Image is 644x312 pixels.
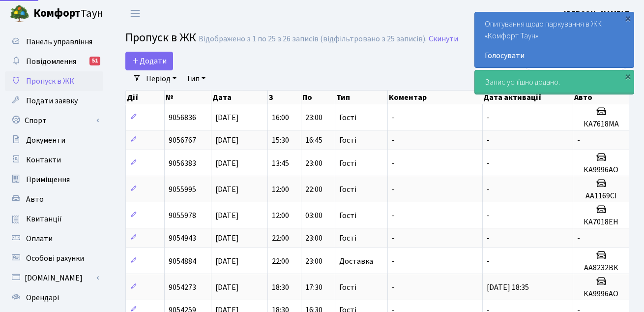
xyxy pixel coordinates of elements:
span: [DATE] [215,158,239,169]
span: - [577,233,580,244]
a: Період [142,70,180,87]
span: Додати [132,56,167,66]
span: Таун [33,5,103,22]
a: Авто [5,189,103,209]
div: Відображено з 1 по 25 з 26 записів (відфільтровано з 25 записів). [199,34,427,44]
a: Орендарі [5,288,103,308]
span: 22:00 [272,233,289,244]
a: Документи [5,130,103,150]
h5: КА7018ЕН [577,218,625,227]
a: Квитанції [5,209,103,229]
span: Гості [339,136,356,144]
span: 23:00 [305,112,322,123]
span: 12:00 [272,210,289,221]
span: - [487,210,490,221]
span: [DATE] [215,233,239,244]
a: Повідомлення51 [5,52,103,71]
span: Особові рахунки [26,253,84,264]
button: Переключити навігацію [123,5,147,22]
a: [PERSON_NAME] П. [564,8,632,20]
span: - [392,135,395,146]
a: Подати заявку [5,91,103,111]
span: 9056836 [169,112,196,123]
span: Повідомлення [26,56,76,67]
span: - [392,282,395,293]
th: По [301,91,335,104]
span: 23:00 [305,256,322,267]
span: 12:00 [272,184,289,195]
span: 13:45 [272,158,289,169]
h5: КА9996АО [577,289,625,299]
div: × [623,13,633,23]
a: Додати [125,52,173,70]
th: Дії [126,91,165,104]
span: [DATE] [215,256,239,267]
a: Спорт [5,111,103,130]
a: [DOMAIN_NAME] [5,268,103,288]
th: № [165,91,211,104]
span: Гості [339,186,356,193]
span: Квитанції [26,214,62,224]
h5: КА9996АО [577,165,625,175]
span: - [487,158,490,169]
th: Тип [335,91,388,104]
div: × [623,71,633,81]
div: Запис успішно додано. [475,70,634,94]
span: Приміщення [26,174,70,185]
span: Пропуск в ЖК [26,76,74,87]
span: - [487,256,490,267]
span: 9055995 [169,184,196,195]
span: Подати заявку [26,95,78,106]
span: - [392,256,395,267]
a: Контакти [5,150,103,170]
span: 9056383 [169,158,196,169]
a: Оплати [5,229,103,249]
span: - [487,184,490,195]
span: 23:00 [305,158,322,169]
span: - [487,112,490,123]
span: Оплати [26,233,53,244]
span: 9054943 [169,233,196,244]
span: - [392,184,395,195]
h5: АА1169СІ [577,191,625,201]
h5: КА7618МА [577,120,625,129]
span: - [577,135,580,146]
span: Гості [339,283,356,291]
span: [DATE] [215,210,239,221]
span: Авто [26,194,44,205]
span: Пропуск в ЖК [125,29,196,46]
a: Пропуск в ЖК [5,71,103,91]
span: - [392,233,395,244]
span: 15:30 [272,135,289,146]
span: [DATE] [215,112,239,123]
span: Контакти [26,155,61,165]
img: logo.png [10,4,29,24]
span: 22:00 [305,184,322,195]
span: [DATE] [215,184,239,195]
span: 18:30 [272,282,289,293]
span: - [392,158,395,169]
div: 51 [89,57,100,65]
span: 9054273 [169,282,196,293]
b: [PERSON_NAME] П. [564,8,632,19]
span: 9056767 [169,135,196,146]
span: 9054884 [169,256,196,267]
th: Дата активації [482,91,573,104]
a: Панель управління [5,32,103,52]
span: Панель управління [26,36,92,47]
span: [DATE] [215,135,239,146]
span: [DATE] 18:35 [487,282,529,293]
span: Орендарі [26,292,59,303]
h5: АА8232ВК [577,263,625,273]
span: 03:00 [305,210,322,221]
span: Доставка [339,257,373,265]
span: - [487,135,490,146]
div: Опитування щодо паркування в ЖК «Комфорт Таун» [475,12,634,67]
th: З [268,91,301,104]
span: 16:00 [272,112,289,123]
th: Коментар [388,91,483,104]
a: Голосувати [485,50,624,62]
th: Дата [211,91,268,104]
a: Тип [182,70,209,87]
span: 9055978 [169,210,196,221]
